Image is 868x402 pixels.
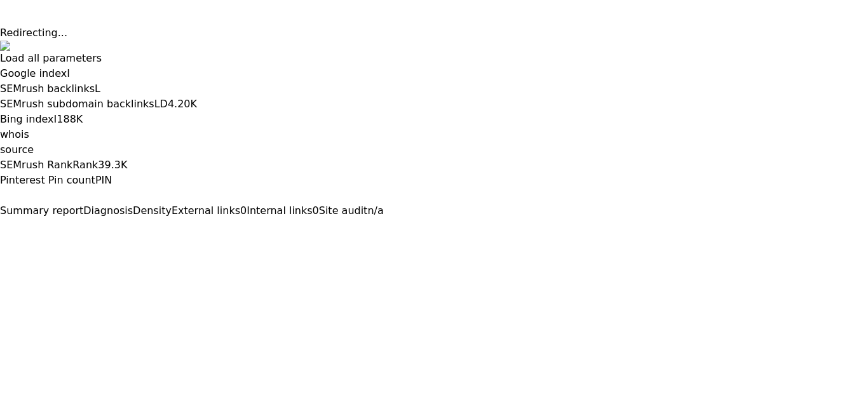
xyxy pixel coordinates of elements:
span: PIN [95,174,112,186]
a: Site auditn/a [319,204,384,217]
span: 0 [313,204,319,217]
span: L [95,83,100,95]
span: Rank [72,159,98,171]
span: I [67,67,70,79]
span: Density [133,204,172,217]
a: 4.20K [168,98,197,110]
span: 0 [240,204,247,217]
span: LD [154,98,168,110]
span: I [54,113,57,125]
a: 39.3K [98,159,127,171]
span: n/a [367,204,383,217]
a: 188K [57,113,83,125]
span: External links [172,204,240,217]
span: Diagnosis [83,204,133,217]
span: Internal links [247,204,312,217]
span: Site audit [319,204,368,217]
